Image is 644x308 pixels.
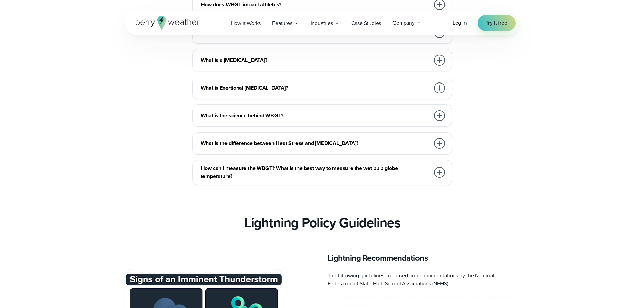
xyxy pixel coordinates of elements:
span: Log in [453,19,467,27]
span: How it Works [231,19,261,27]
a: Log in [453,19,467,27]
span: Try it free [486,19,507,27]
h3: Lightning Policy Guidelines [244,215,400,231]
h3: What is a [MEDICAL_DATA]? [201,56,430,64]
a: Case Studies [345,16,387,30]
a: Try it free [478,15,516,31]
a: How it Works [225,16,267,30]
span: Case Studies [351,19,381,27]
span: Industries [311,19,333,27]
h3: How does WBGT impact athletes? [201,1,430,9]
h3: What is the science behind WBGT? [201,112,430,120]
span: Company [392,19,415,27]
h3: What is the difference between Heat Stress and [MEDICAL_DATA]? [201,139,430,147]
h3: What is Exertional [MEDICAL_DATA]? [201,84,430,92]
p: The following guidelines are based on recommendations by the National Federation of State High Sc... [328,271,520,288]
h3: How can I measure the WBGT? What is the best way to measure the wet bulb globe temperature? [201,164,430,181]
span: Features [272,19,292,27]
h3: Lightning Recommendations [328,253,520,263]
